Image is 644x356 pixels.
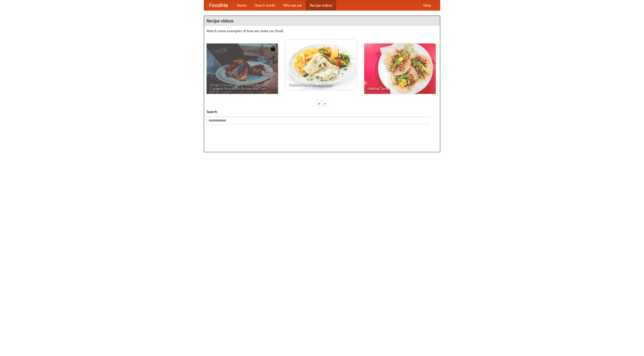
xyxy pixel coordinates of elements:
a: FoodMe [204,0,233,10]
div: » [323,100,327,107]
h4: Recipe videos [204,16,440,26]
a: Home [233,0,251,10]
span: Making Tacos [368,87,432,90]
h5: Search [207,109,437,114]
a: Making Tacos [364,44,436,94]
p: Watch some examples of how we make our food! [207,28,437,33]
span: French Fries Fish and Chips [289,83,353,86]
a: Help [419,0,435,10]
a: How it works [251,0,279,10]
a: Recipe videos [306,0,336,10]
a: French Fries Fish and Chips [285,39,357,90]
img: 483408.png [270,46,275,51]
div: « [317,100,321,107]
a: Who we are [279,0,306,10]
